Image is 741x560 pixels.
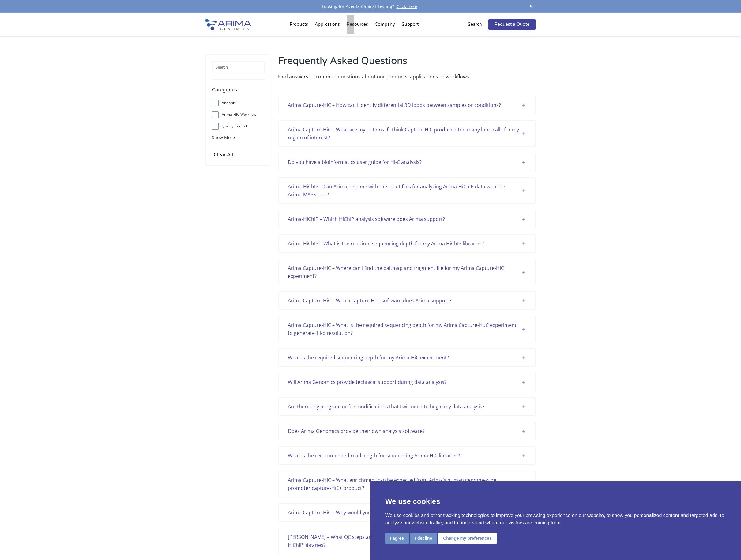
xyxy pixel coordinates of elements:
a: Request a Quote [488,19,536,30]
div: Arima Capture-HiC – What enrichment can be expected from Arima’s human genome-wide promoter captu... [288,476,526,492]
div: Arima Capture-HiC – What are my options if I think Capture HiC produced too many loop calls for m... [288,126,526,142]
button: I agree [385,533,409,544]
p: Search [468,21,482,28]
div: Are there any program or file modifications that I will need to begin my data analysis? [288,403,526,411]
img: Arima-Genomics-logo [205,19,251,30]
div: Will Arima Genomics provide technical support during data analysis? [288,378,526,386]
h2: Frequently Asked Questions [278,54,536,73]
div: Does Arima Genomics provide their own analysis software? [288,427,526,435]
a: Click Here [394,3,419,9]
p: Find answers to common questions about our products, applications or workflows. [278,73,536,81]
div: Arima-HiChIP – Can Arima help me with the input files for analyzing Arima-HiChIP data with the Ar... [288,183,526,199]
button: I decline [410,533,437,544]
div: Arima Capture-HiC – What is the required sequencing depth for my Arima Capture-HuC experiment to ... [288,321,526,337]
div: Do you have a bioinformatics user guide for Hi-C analysis? [288,158,526,166]
span: Show More [212,134,235,140]
div: Arima Capture-HiC – Where can I find the baitmap and fragment file for my Arima Capture-HiC exper... [288,264,526,280]
p: We use cookies [385,496,726,507]
button: Change my preferences [438,533,497,544]
input: Clear All [212,150,235,159]
h4: Categories [212,86,265,98]
div: Arima Capture-HiC – Which capture Hi-C software does Arima support? [288,297,526,305]
label: Arima-HIC Workflow [212,110,265,119]
div: Arima-HiChIP – What is the required sequencing depth for my Arima HiChIP libraries? [288,240,526,248]
div: [PERSON_NAME] – What QC steps are involved in ensuring high-quality and high-complexity Arima-HiC... [288,533,526,549]
div: Looking for Aventa Clinical Testing? [205,2,536,10]
div: Arima Capture-HiC – How can I identify differential 3D loops between samples or conditions? [288,101,526,109]
div: What is the required sequencing depth for my Arima-HiC experiment? [288,354,526,361]
div: Arima-HiChIP – Which HiChIP analysis software does Arima support? [288,215,526,223]
div: What is the recommended read length for sequencing Arima-HiC libraries? [288,452,526,460]
div: Arima Capture-HiC – Why would you perform both pre and post capture sequencing? [288,509,526,516]
p: We use cookies and other tracking technologies to improve your browsing experience on our website... [385,512,726,527]
input: Search [212,61,265,73]
label: Analysis [212,98,265,108]
label: Quality Control [212,122,265,131]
